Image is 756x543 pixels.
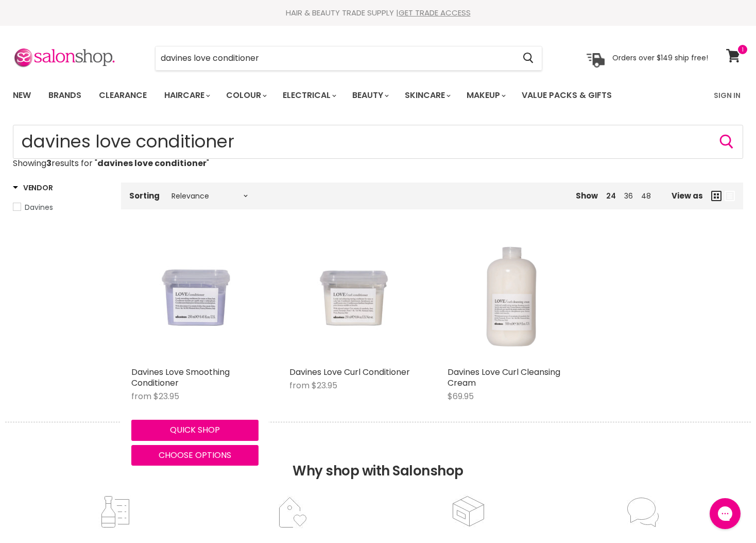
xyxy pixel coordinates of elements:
[131,366,230,389] a: Davines Love Smoothing Conditioner
[514,85,620,106] a: Value Packs & Gifts
[448,234,575,361] img: Davines Love Curl Cleansing Cream
[131,234,259,361] img: Davines Love Smoothing Conditioner
[5,85,39,106] a: New
[641,191,651,201] a: 48
[153,390,179,402] span: $23.95
[672,191,703,200] span: View as
[129,191,160,200] label: Sorting
[13,159,743,168] p: Showing results for " "
[289,380,310,391] span: from
[289,366,410,378] a: Davines Love Curl Conditioner
[156,46,514,70] input: Search
[397,85,457,106] a: Skincare
[312,380,337,391] span: $23.95
[13,202,108,213] a: Davines
[5,80,664,110] ul: Main menu
[97,157,207,169] strong: davines love conditioner
[131,390,151,402] span: from
[576,190,598,201] span: Show
[91,85,154,106] a: Clearance
[514,46,542,70] button: Search
[5,422,751,495] h2: Why shop with Salonshop
[448,390,474,402] span: $69.95
[718,134,735,150] button: Search
[345,85,395,106] a: Beauty
[13,125,743,159] form: Product
[448,366,560,389] a: Davines Love Curl Cleansing Cream
[275,85,342,106] a: Electrical
[41,85,89,106] a: Brands
[13,125,743,159] input: Search
[218,85,273,106] a: Colour
[289,234,417,361] img: Davines Love Curl Conditioner
[131,420,259,440] button: Quick shop
[624,191,633,201] a: 36
[606,191,616,201] a: 24
[157,85,216,106] a: Haircare
[13,183,53,193] h3: Vendor
[25,202,53,212] span: Davines
[612,53,708,62] p: Orders over $149 ship free!
[131,445,259,466] button: Choose options
[708,85,747,106] a: Sign In
[159,449,231,461] span: Choose options
[705,495,746,533] iframe: Gorgias live chat messenger
[46,157,51,169] strong: 3
[459,85,512,106] a: Makeup
[399,7,471,18] a: GET TRADE ACCESS
[155,46,542,71] form: Product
